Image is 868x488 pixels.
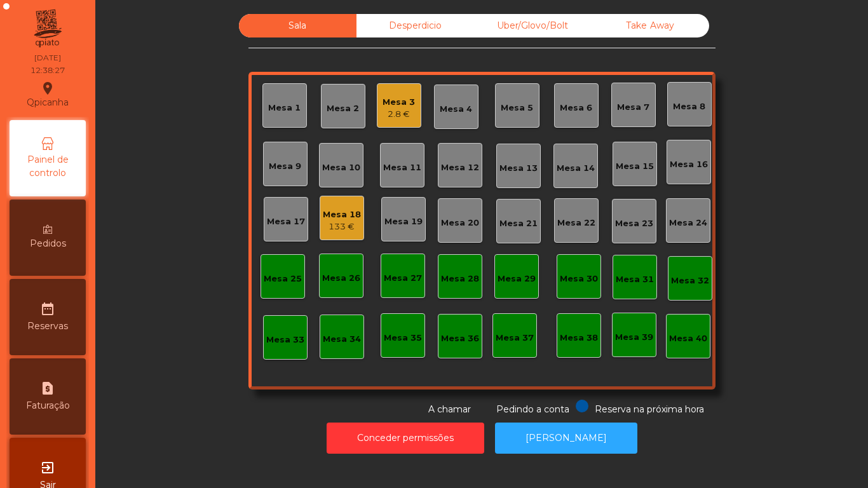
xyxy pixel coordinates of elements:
div: Mesa 17 [267,215,305,228]
div: Mesa 19 [384,215,423,228]
div: Mesa 14 [557,162,595,175]
i: date_range [40,301,55,316]
div: Mesa 16 [670,158,708,171]
div: Mesa 7 [617,101,649,114]
span: Reserva na próxima hora [595,403,704,415]
div: Uber/Glovo/Bolt [474,14,592,37]
div: Mesa 33 [266,334,304,346]
div: Mesa 11 [383,161,421,174]
div: Qpicanha [27,79,69,111]
div: Mesa 1 [268,102,301,114]
div: Mesa 23 [615,217,653,230]
div: Mesa 32 [671,274,709,287]
div: Mesa 38 [560,332,598,344]
div: Mesa 36 [441,332,479,345]
button: Conceder permissões [327,423,484,454]
div: Desperdicio [356,14,474,37]
div: Mesa 18 [323,208,361,221]
div: Mesa 37 [496,332,534,344]
div: Mesa 12 [441,161,479,174]
div: Mesa 9 [269,160,301,173]
div: Mesa 39 [615,331,653,344]
div: Mesa 21 [499,217,538,230]
div: Mesa 2 [327,102,359,115]
i: location_on [40,81,55,96]
div: Mesa 27 [384,272,422,285]
i: exit_to_app [40,460,55,475]
div: 12:38:27 [31,65,65,76]
div: Mesa 35 [384,332,422,344]
div: Mesa 25 [264,273,302,285]
div: Take Away [592,14,709,37]
span: Painel de controlo [13,153,83,180]
div: Mesa 20 [441,217,479,229]
div: Mesa 13 [499,162,538,175]
img: qpiato [32,6,63,51]
div: Mesa 8 [673,100,705,113]
div: Mesa 29 [498,273,536,285]
span: Pedindo a conta [496,403,569,415]
div: Mesa 30 [560,273,598,285]
div: Mesa 28 [441,273,479,285]
span: Pedidos [30,237,66,250]
span: Reservas [27,320,68,333]
div: Mesa 6 [560,102,592,114]
div: Mesa 10 [322,161,360,174]
div: Mesa 3 [383,96,415,109]
div: 133 € [323,220,361,233]
div: Mesa 34 [323,333,361,346]
div: Mesa 22 [557,217,595,229]
div: Sala [239,14,356,37]
div: Mesa 31 [616,273,654,286]
button: [PERSON_NAME] [495,423,637,454]
div: Mesa 5 [501,102,533,114]
div: [DATE] [34,52,61,64]
div: Mesa 24 [669,217,707,229]
span: A chamar [428,403,471,415]
span: Faturação [26,399,70,412]
div: 2.8 € [383,108,415,121]
div: Mesa 26 [322,272,360,285]
div: Mesa 40 [669,332,707,345]
div: Mesa 4 [440,103,472,116]
div: Mesa 15 [616,160,654,173]
i: request_page [40,381,55,396]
